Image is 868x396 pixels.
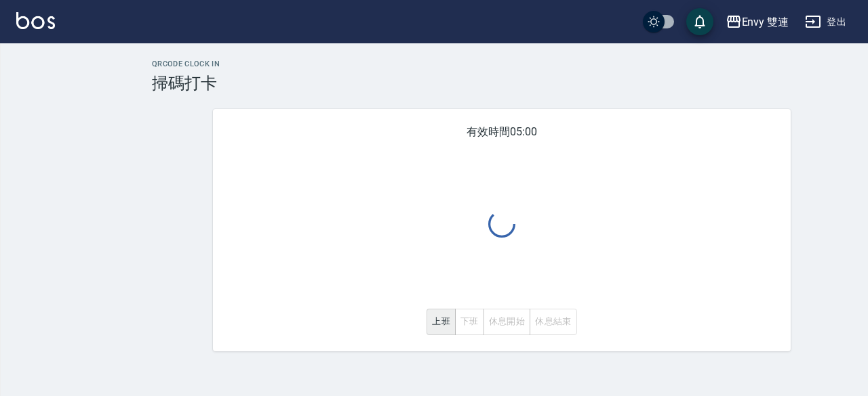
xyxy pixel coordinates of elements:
h3: 掃碼打卡 [152,74,852,93]
div: 有效時間 05:00 [213,109,791,351]
img: Logo [16,12,55,29]
h2: QRcode Clock In [152,60,852,68]
div: Envy 雙連 [742,14,789,30]
button: 登出 [800,9,852,35]
button: Envy 雙連 [720,8,795,36]
button: save [686,8,713,35]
